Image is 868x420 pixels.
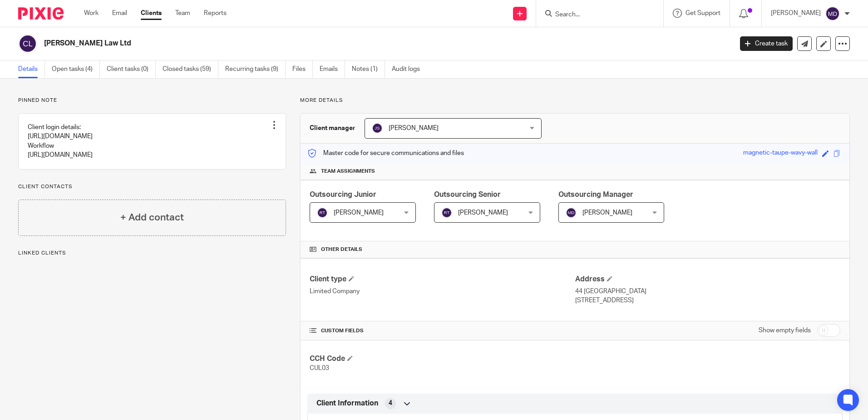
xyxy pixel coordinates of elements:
[300,97,850,104] p: More details
[352,60,385,78] a: Notes (1)
[566,207,577,218] img: svg%3E
[334,210,384,216] span: [PERSON_NAME]
[112,9,127,18] a: Email
[389,399,392,408] span: 4
[18,60,45,78] a: Details
[434,191,501,198] span: Outsourcing Senior
[310,275,575,284] h4: Client type
[175,9,190,18] a: Team
[392,60,427,78] a: Audit logs
[320,60,345,78] a: Emails
[316,399,378,408] span: Client Information
[310,287,575,296] p: Limited Company
[686,10,720,16] span: Get Support
[441,207,452,218] img: svg%3E
[372,123,383,134] img: svg%3E
[18,34,37,53] img: svg%3E
[310,327,575,335] h4: CUSTOM FIELDS
[107,60,156,78] a: Client tasks (0)
[52,60,100,78] a: Open tasks (4)
[225,60,286,78] a: Recurring tasks (9)
[743,148,818,159] div: magnetic-taupe-wavy-wall
[141,9,162,18] a: Clients
[558,191,633,198] span: Outsourcing Manager
[389,125,439,131] span: [PERSON_NAME]
[740,36,793,51] a: Create task
[18,183,286,190] p: Client contacts
[582,210,632,216] span: [PERSON_NAME]
[310,354,575,364] h4: CCH Code
[307,149,464,158] p: Master code for secure communications and files
[163,60,218,78] a: Closed tasks (59)
[18,7,64,20] img: Pixie
[44,39,590,48] h2: [PERSON_NAME] Law Ltd
[321,168,375,175] span: Team assignments
[317,207,328,218] img: svg%3E
[310,124,355,133] h3: Client manager
[18,250,286,257] p: Linked clients
[575,275,840,284] h4: Address
[18,97,286,104] p: Pinned note
[310,191,376,198] span: Outsourcing Junior
[321,246,362,253] span: Other details
[575,287,840,296] p: 44 [GEOGRAPHIC_DATA]
[204,9,227,18] a: Reports
[458,210,508,216] span: [PERSON_NAME]
[554,11,636,19] input: Search
[759,326,811,335] label: Show empty fields
[310,365,329,371] span: CUL03
[575,296,840,305] p: [STREET_ADDRESS]
[825,6,840,21] img: svg%3E
[292,60,313,78] a: Files
[771,9,821,18] p: [PERSON_NAME]
[120,210,184,225] h4: + Add contact
[84,9,99,18] a: Work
